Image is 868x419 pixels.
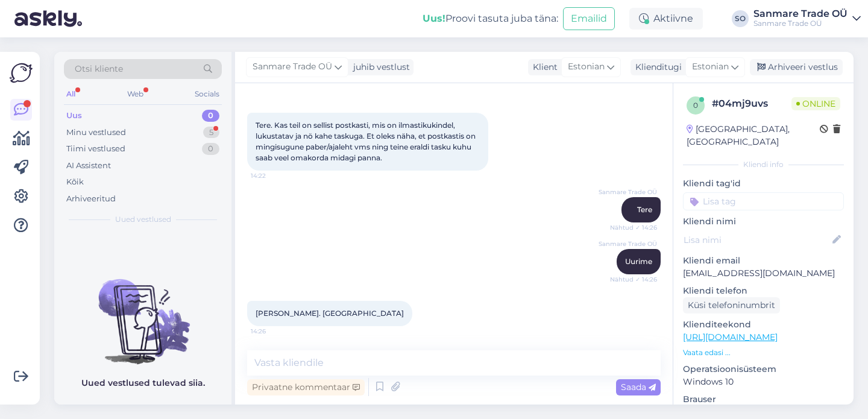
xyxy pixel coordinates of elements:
span: Tere. Kas teil on sellist postkasti, mis on ilmastikukindel, lukustatav ja nö kahe taskuga. Et ol... [256,121,477,162]
span: Online [791,97,840,110]
div: AI Assistent [66,160,111,172]
div: Sanmare Trade OÜ [753,9,848,19]
img: Askly Logo [10,61,33,84]
p: Kliendi telefon [683,285,844,297]
div: Arhiveeri vestlus [750,59,843,75]
p: Vaata edasi ... [683,347,844,358]
div: juhib vestlust [348,61,410,74]
b: Uus! [423,13,445,24]
span: Tere [637,205,652,214]
span: [PERSON_NAME]. [GEOGRAPHIC_DATA] [256,309,404,318]
div: Klienditugi [631,61,682,74]
span: Sanmare Trade OÜ [599,187,657,197]
div: # 04mj9uvs [712,96,791,111]
span: Uued vestlused [115,214,171,225]
div: Socials [192,86,222,102]
div: Privaatne kommentaar [247,379,365,395]
span: Sanmare Trade OÜ [253,60,332,74]
span: 14:26 [251,327,296,336]
div: 0 [202,143,219,155]
span: Estonian [568,60,605,74]
div: Küsi telefoninumbrit [683,297,780,313]
p: Kliendi email [683,254,844,267]
a: [URL][DOMAIN_NAME] [683,332,778,342]
input: Lisa nimi [684,233,830,247]
span: Sanmare Trade OÜ [599,239,657,248]
span: Nähtud ✓ 14:26 [610,223,657,232]
span: Nähtud ✓ 14:26 [610,275,657,284]
p: Brauser [683,393,844,406]
div: Minu vestlused [66,127,126,139]
div: Uus [66,110,82,122]
span: Estonian [692,60,729,74]
p: Operatsioonisüsteem [683,363,844,376]
button: Emailid [563,7,615,30]
div: Klient [528,61,558,74]
p: Uued vestlused tulevad siia. [81,377,205,389]
p: [EMAIL_ADDRESS][DOMAIN_NAME] [683,267,844,280]
div: 0 [202,110,219,122]
div: Kõik [66,176,84,188]
div: Tiimi vestlused [66,143,125,155]
span: Otsi kliente [75,63,123,75]
div: All [64,86,78,102]
p: Windows 10 [683,376,844,388]
div: SO [732,10,749,27]
div: [GEOGRAPHIC_DATA], [GEOGRAPHIC_DATA] [687,123,820,148]
p: Klienditeekond [683,318,844,331]
div: Kliendi info [683,159,844,170]
span: Uurime [625,257,652,266]
span: Saada [621,382,656,392]
div: Arhiveeritud [66,193,116,205]
input: Lisa tag [683,192,844,210]
p: Kliendi nimi [683,215,844,228]
span: 14:22 [251,171,296,180]
div: Aktiivne [629,8,703,30]
div: Sanmare Trade OÜ [753,19,848,28]
a: Sanmare Trade OÜSanmare Trade OÜ [753,9,861,28]
span: 0 [693,101,698,110]
div: Web [125,86,146,102]
div: Proovi tasuta juba täna: [423,11,558,26]
img: No chats [54,257,231,366]
p: Kliendi tag'id [683,177,844,190]
div: 5 [203,127,219,139]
